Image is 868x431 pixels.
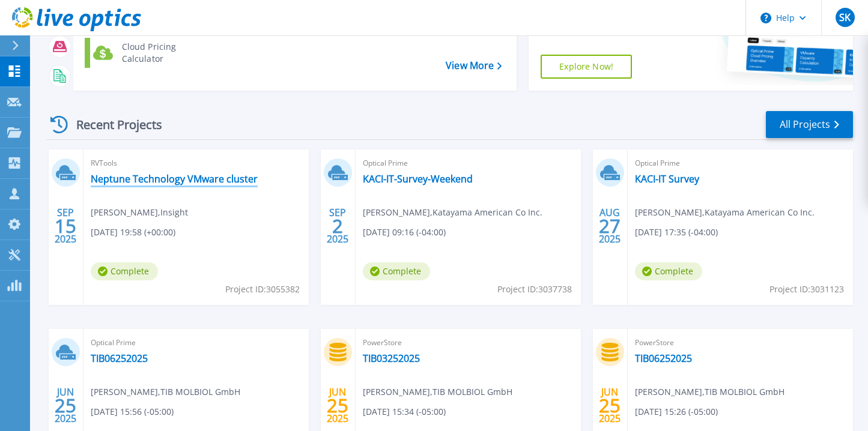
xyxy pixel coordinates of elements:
[635,226,718,239] span: [DATE] 17:35 (-04:00)
[91,206,188,219] span: [PERSON_NAME] , Insight
[363,262,430,280] span: Complete
[46,110,178,139] div: Recent Projects
[635,405,718,418] span: [DATE] 15:26 (-05:00)
[635,206,815,219] span: [PERSON_NAME] , Katayama American Co Inc.
[91,385,240,399] span: [PERSON_NAME] , TIB MOLBIOL GmbH
[326,384,349,427] div: JUN 2025
[635,352,692,364] a: TIB06252025
[91,405,174,418] span: [DATE] 15:56 (-05:00)
[446,60,502,71] a: View More
[91,157,302,170] span: RVTools
[635,157,846,170] span: Optical Prime
[497,283,572,296] span: Project ID: 3037738
[363,157,574,170] span: Optical Prime
[116,41,205,65] div: Cloud Pricing Calculator
[326,204,349,248] div: SEP 2025
[91,226,175,239] span: [DATE] 19:58 (+00:00)
[91,262,158,280] span: Complete
[85,38,208,68] a: Cloud Pricing Calculator
[91,336,302,349] span: Optical Prime
[54,204,77,248] div: SEP 2025
[598,204,621,248] div: AUG 2025
[363,206,542,219] span: [PERSON_NAME] , Katayama American Co Inc.
[541,55,632,79] a: Explore Now!
[839,13,851,22] span: SK
[225,283,300,296] span: Project ID: 3055382
[635,173,699,185] a: KACI-IT Survey
[363,352,420,364] a: TIB03252025
[766,111,853,138] a: All Projects
[363,173,473,185] a: KACI-IT-Survey-Weekend
[635,262,702,280] span: Complete
[91,173,258,185] a: Neptune Technology VMware cluster
[327,400,348,411] span: 25
[598,384,621,427] div: JUN 2025
[363,405,446,418] span: [DATE] 15:34 (-05:00)
[599,400,621,411] span: 25
[635,385,785,399] span: [PERSON_NAME] , TIB MOLBIOL GmbH
[363,336,574,349] span: PowerStore
[363,226,446,239] span: [DATE] 09:16 (-04:00)
[363,385,512,399] span: [PERSON_NAME] , TIB MOLBIOL GmbH
[55,400,76,411] span: 25
[54,384,77,427] div: JUN 2025
[55,221,76,231] span: 15
[332,221,343,231] span: 2
[599,221,621,231] span: 27
[769,283,844,296] span: Project ID: 3031123
[91,352,148,364] a: TIB06252025
[635,336,846,349] span: PowerStore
